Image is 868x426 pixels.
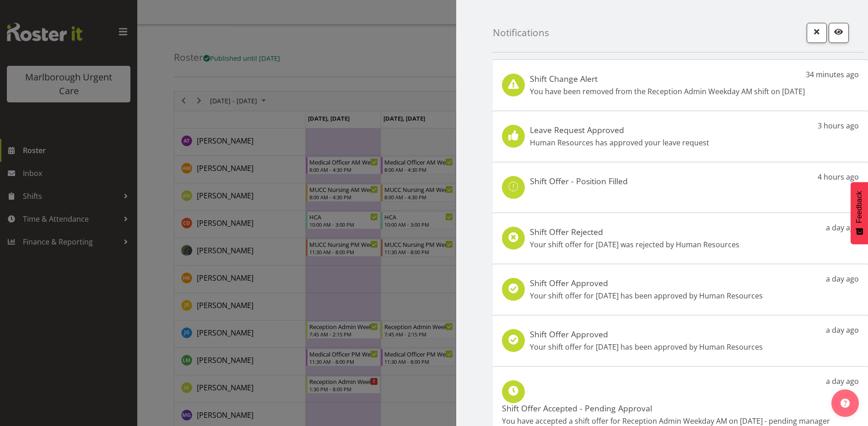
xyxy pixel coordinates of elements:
[530,290,763,301] p: Your shift offer for [DATE] has been approved by Human Resources
[818,171,859,182] p: 4 hours ago
[851,182,868,244] button: Feedback - Show survey
[806,69,859,80] p: 34 minutes ago
[826,376,859,387] p: a day ago
[530,329,763,339] h5: Shift Offer Approved
[530,239,739,250] p: Your shift offer for [DATE] was rejected by Human Resources
[530,227,739,237] h5: Shift Offer Rejected
[807,23,827,43] button: Close
[818,120,859,131] p: 3 hours ago
[502,403,859,413] h5: Shift Offer Accepted - Pending Approval
[826,273,859,284] p: a day ago
[841,399,850,408] img: help-xxl-2.png
[855,191,863,223] span: Feedback
[826,325,859,335] p: a day ago
[530,74,805,84] h5: Shift Change Alert
[530,278,763,288] h5: Shift Offer Approved
[530,86,805,97] p: You have been removed from the Reception Admin Weekday AM shift on [DATE]
[493,27,549,38] h4: Notifications
[530,341,763,352] p: Your shift offer for [DATE] has been approved by Human Resources
[826,222,859,233] p: a day ago
[530,125,709,135] h5: Leave Request Approved
[530,137,709,148] p: Human Resources has approved your leave request
[530,176,628,186] h5: Shift Offer - Position Filled
[829,23,849,43] button: Mark as read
